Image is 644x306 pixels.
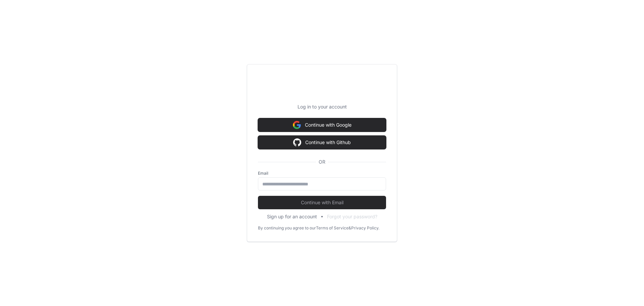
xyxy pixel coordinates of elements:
button: Continue with Email [258,196,386,209]
div: By continuing you agree to our [258,225,316,231]
label: Email [258,171,386,176]
a: Privacy Policy. [351,225,379,231]
span: OR [316,159,328,165]
img: Sign in with google [293,136,301,149]
p: Log in to your account [258,103,386,110]
a: Terms of Service [316,225,348,231]
button: Continue with Google [258,118,386,132]
img: Sign in with google [293,118,301,132]
button: Sign up for an account [267,213,317,220]
button: Forgot your password? [327,213,377,220]
button: Continue with Github [258,136,386,149]
div: & [348,225,351,231]
span: Continue with Email [258,199,386,206]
